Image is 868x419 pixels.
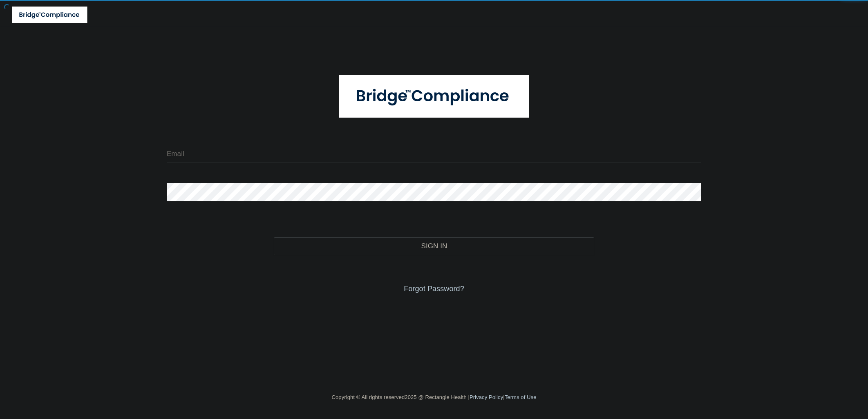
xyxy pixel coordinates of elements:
[470,394,503,400] a: Privacy Policy
[274,237,595,255] button: Sign In
[285,384,583,410] div: Copyright © All rights reserved 2025 @ Rectangle Health | |
[404,285,464,293] a: Forgot Password?
[505,394,537,400] a: Terms of Use
[167,145,701,163] input: Email
[339,75,529,118] img: bridge_compliance_login_screen.278c3ca4.svg
[12,7,87,23] img: bridge_compliance_login_screen.278c3ca4.svg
